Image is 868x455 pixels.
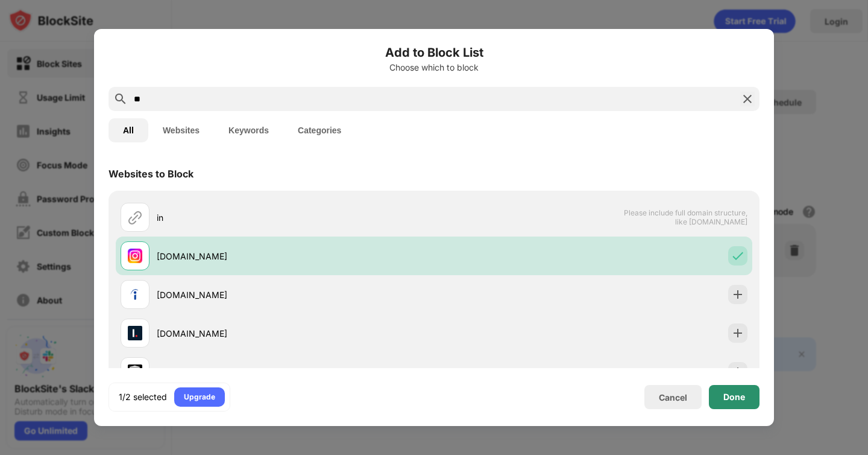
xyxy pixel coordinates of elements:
[623,208,747,226] span: Please include full domain structure, like [DOMAIN_NAME]
[157,366,434,378] div: [DOMAIN_NAME]
[723,392,745,402] div: Done
[157,250,434,262] div: [DOMAIN_NAME]
[283,118,356,142] button: Categories
[113,92,128,106] img: search.svg
[740,92,755,106] img: search-close
[108,118,148,142] button: All
[108,63,759,72] div: Choose which to block
[157,288,434,301] div: [DOMAIN_NAME]
[157,327,434,340] div: [DOMAIN_NAME]
[659,392,687,402] div: Cancel
[128,287,142,302] img: favicons
[148,118,214,142] button: Websites
[214,118,283,142] button: Keywords
[128,326,142,340] img: favicons
[157,211,434,224] div: in
[119,391,167,403] div: 1/2 selected
[108,43,759,62] h6: Add to Block List
[128,364,142,379] img: favicons
[184,391,215,403] div: Upgrade
[128,210,142,224] img: url.svg
[108,168,193,180] div: Websites to Block
[128,249,142,263] img: favicons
